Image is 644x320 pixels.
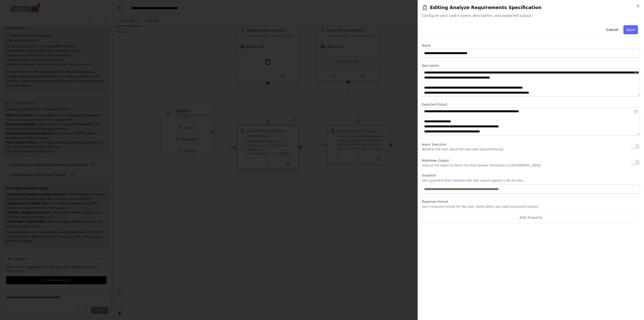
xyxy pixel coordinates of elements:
[623,25,638,34] button: Save
[422,143,447,146] span: Async Execution
[422,179,640,183] p: Set a guardrail that validates the task output against a set of rules.
[422,44,640,48] label: Name
[422,147,504,151] p: Whether the task should be executed asynchronously.
[603,25,621,34] button: Cancel
[422,4,640,11] h2: Editing Analyze Requirements Specification
[422,163,541,167] p: Instruct the agent to return the final answer formatted in [GEOGRAPHIC_DATA]
[422,64,640,68] label: Description
[422,173,640,177] label: Guardrail
[633,70,639,76] button: Open in editor
[422,159,449,162] span: Markdown Output
[422,212,640,223] button: Add Property
[422,13,640,18] span: Configure your task's name, description, and expected output.
[422,200,640,204] label: Response Format
[633,109,639,115] button: Open in editor
[422,102,640,106] label: Expected Output
[422,205,640,209] p: Set a response format for the task. Useful when you need structured outputs.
